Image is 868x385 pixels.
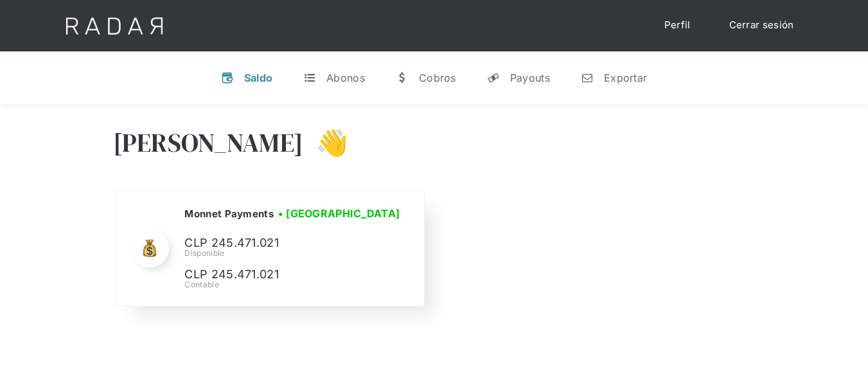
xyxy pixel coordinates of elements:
[326,71,365,84] div: Abonos
[303,71,316,84] div: t
[396,71,409,84] div: w
[278,206,400,221] h3: • [GEOGRAPHIC_DATA]
[184,247,404,259] div: Disponible
[184,279,404,291] div: Contable
[487,71,500,84] div: y
[244,71,273,84] div: Saldo
[604,71,647,84] div: Exportar
[716,13,807,38] a: Cerrar sesión
[184,234,377,253] p: CLP 245.471.021
[419,71,456,84] div: Cobros
[651,13,704,38] a: Perfil
[581,71,594,84] div: n
[184,208,274,220] h2: Monnet Payments
[510,71,550,84] div: Payouts
[184,265,377,284] p: CLP 245.471.021
[303,127,348,159] h3: 👋
[113,127,304,159] h3: [PERSON_NAME]
[221,71,234,84] div: v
